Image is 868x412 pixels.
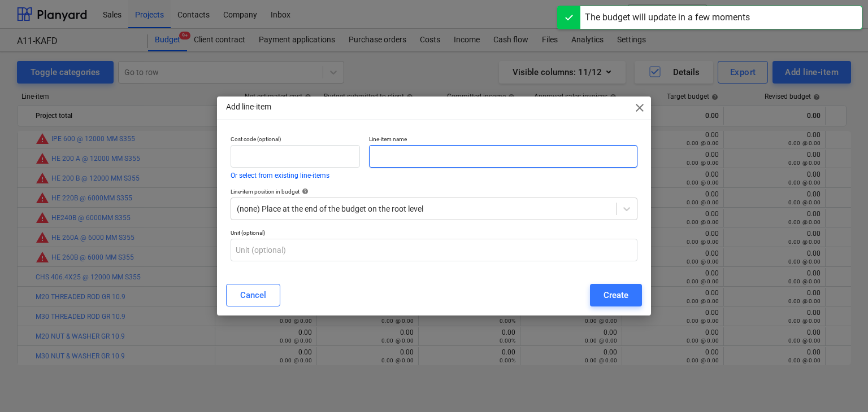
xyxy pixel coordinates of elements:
button: Cancel [226,284,280,306]
p: Line-item name [369,135,637,145]
button: Create [590,284,642,306]
p: Add line-item [226,101,271,113]
div: The budget will update in a few moments [585,11,750,24]
input: Unit (optional) [231,239,637,261]
iframe: Chat Widget [811,358,868,412]
div: Create [604,288,628,303]
button: Or select from existing line-items [231,172,329,179]
p: Unit (optional) [231,229,637,239]
p: Cost code (optional) [231,135,360,145]
span: close [633,101,646,115]
div: Line-item position in budget [231,188,637,195]
div: Cancel [240,288,266,303]
span: help [300,188,309,195]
